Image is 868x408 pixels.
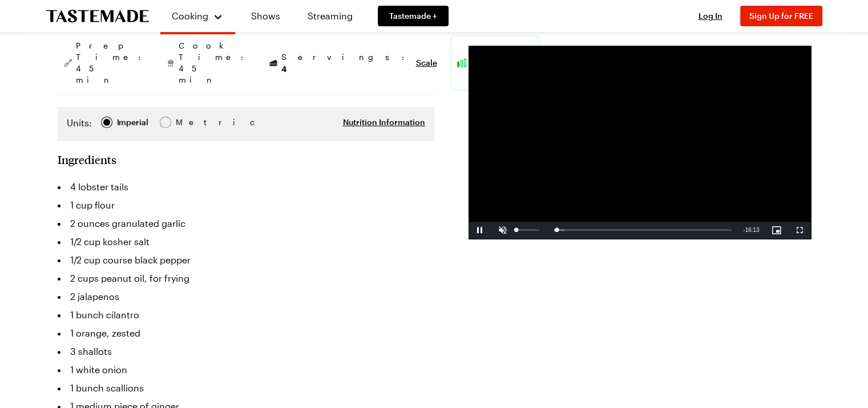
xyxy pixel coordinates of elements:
[469,46,811,239] video-js: Video Player
[58,324,434,342] li: 1 orange, zested
[67,116,92,130] label: Units:
[765,222,788,239] button: Picture-in-Picture
[58,379,434,397] li: 1 bunch scallions
[416,57,437,69] button: Scale
[58,251,434,269] li: 1/2 cup course black pepper
[67,116,200,132] div: Imperial Metric
[179,40,249,86] span: Cook Time: 45 min
[788,222,811,239] button: Fullscreen
[378,6,449,26] a: Tastemade +
[281,63,286,74] span: 4
[58,342,434,361] li: 3 shallots
[745,227,759,233] span: 16:13
[740,6,822,26] button: Sign Up for FREE
[58,306,434,324] li: 1 bunch cilantro
[58,269,434,287] li: 2 cups peanut oil, for frying
[688,10,733,22] button: Log In
[554,229,732,231] div: Progress Bar
[469,222,491,239] button: Pause
[58,361,434,379] li: 1 white onion
[117,116,150,129] span: Imperial
[117,116,148,129] div: Imperial
[389,10,437,22] span: Tastemade +
[176,116,201,129] span: Metric
[172,10,208,21] span: Cooking
[491,222,514,239] button: Unmute
[58,214,434,233] li: 2 ounces granulated garlic
[58,153,116,166] h2: Ingredients
[516,229,539,231] div: Volume Level
[58,287,434,306] li: 2 jalapenos
[58,196,434,214] li: 1 cup flour
[749,11,813,21] span: Sign Up for FREE
[176,116,200,129] div: Metric
[172,5,224,27] button: Cooking
[743,227,745,233] span: -
[699,11,722,21] span: Log In
[76,40,147,86] span: Prep Time: 45 min
[343,117,425,128] button: Nutrition Information
[281,51,410,75] span: Servings:
[58,178,434,196] li: 4 lobster tails
[58,233,434,251] li: 1/2 cup kosher salt
[46,10,149,23] a: To Tastemade Home Page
